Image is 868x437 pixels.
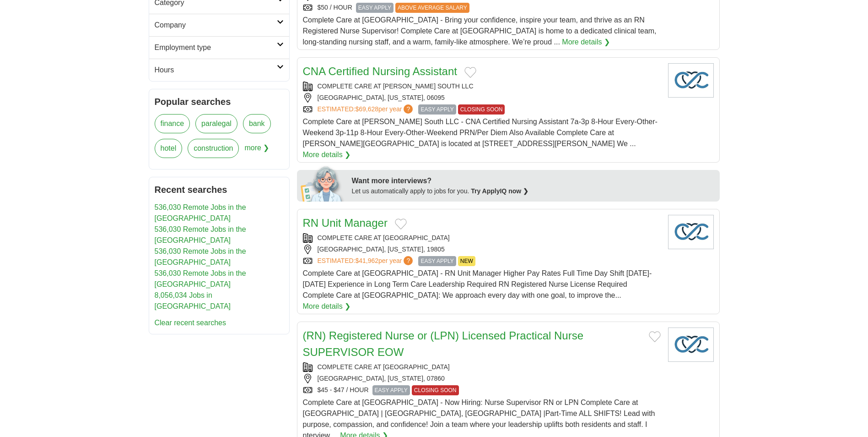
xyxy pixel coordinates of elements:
[404,256,413,265] span: ?
[155,225,246,244] a: 536,030 Remote Jobs in the [GEOGRAPHIC_DATA]
[303,245,661,254] div: [GEOGRAPHIC_DATA], [US_STATE], 19805
[395,218,407,229] button: Add to favorite jobs
[412,385,459,395] span: CLOSING SOON
[303,301,351,312] a: More details ❯
[195,114,237,133] a: paralegal
[155,247,246,266] a: 536,030 Remote Jobs in the [GEOGRAPHIC_DATA]
[458,256,475,266] span: NEW
[155,291,231,310] a: 8,056,034 Jobs in [GEOGRAPHIC_DATA]
[155,203,246,222] a: 536,030 Remote Jobs in the [GEOGRAPHIC_DATA]
[355,257,378,264] span: $41,962
[303,82,661,91] div: COMPLETE CARE AT [PERSON_NAME] SOUTH LLC
[668,328,714,362] img: Company logo
[668,63,714,98] img: Company logo
[301,165,345,202] img: apply-iq-scientist.png
[303,362,661,372] div: COMPLETE CARE AT [GEOGRAPHIC_DATA]
[149,14,289,36] a: Company
[155,269,246,288] a: 536,030 Remote Jobs in the [GEOGRAPHIC_DATA]
[352,175,714,186] div: Want more interviews?
[649,331,661,342] button: Add to favorite jobs
[155,319,226,327] a: Clear recent searches
[318,104,415,115] a: ESTIMATED:$69,628per year?
[155,139,183,158] a: hotel
[155,20,277,31] h2: Company
[303,329,584,358] a: (RN) Registered Nurse or (LPN) Licensed Practical Nurse SUPERVISOR EOW
[303,269,652,299] span: Complete Care at [GEOGRAPHIC_DATA] - RN Unit Manager Higher Pay Rates Full Time Day Shift [DATE]-...
[471,187,528,195] a: Try ApplyIQ now ❯
[149,36,289,59] a: Employment type
[356,3,394,13] span: EASY APPLY
[418,256,456,266] span: EASY APPLY
[303,385,661,395] div: $45 - $47 / HOUR
[303,93,661,103] div: [GEOGRAPHIC_DATA], [US_STATE], 06095
[418,104,456,115] span: EASY APPLY
[303,374,661,383] div: [GEOGRAPHIC_DATA], [US_STATE], 07860
[303,65,457,77] a: CNA Certified Nursing Assistant
[352,186,714,196] div: Let us automatically apply to jobs for you.
[155,114,190,133] a: finance
[668,215,714,249] img: Company logo
[155,65,277,76] h2: Hours
[318,256,415,266] a: ESTIMATED:$41,962per year?
[243,114,271,133] a: bank
[464,67,476,78] button: Add to favorite jobs
[355,105,378,113] span: $69,628
[155,42,277,53] h2: Employment type
[149,59,289,81] a: Hours
[155,183,284,197] h2: Recent searches
[303,149,351,160] a: More details ❯
[303,118,658,147] span: Complete Care at [PERSON_NAME] South LLC - CNA Certified Nursing Assistant 7a-3p 8-Hour Every-Oth...
[562,37,610,48] a: More details ❯
[303,233,661,243] div: COMPLETE CARE AT [GEOGRAPHIC_DATA]
[155,95,284,109] h2: Popular searches
[303,3,661,13] div: $50 / HOUR
[188,139,239,158] a: construction
[303,16,657,46] span: Complete Care at [GEOGRAPHIC_DATA] - Bring your confidence, inspire your team, and thrive as an R...
[404,104,413,114] span: ?
[458,104,505,115] span: CLOSING SOON
[395,3,469,13] span: ABOVE AVERAGE SALARY
[303,217,388,229] a: RN Unit Manager
[244,139,269,164] span: more ❯
[372,385,410,395] span: EASY APPLY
